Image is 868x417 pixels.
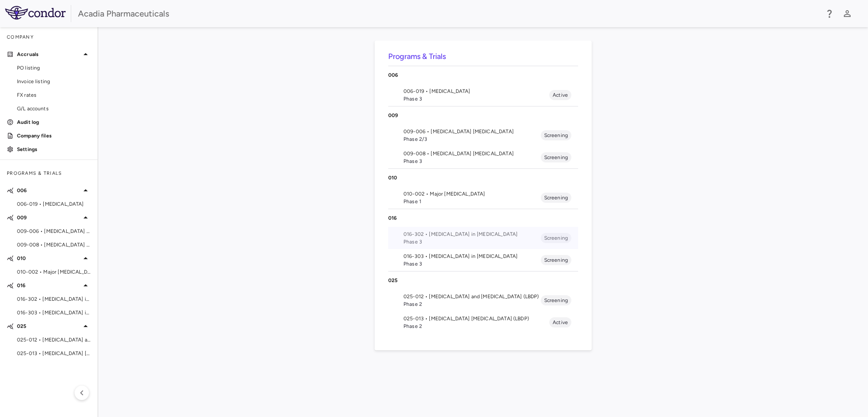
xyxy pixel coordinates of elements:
[388,214,578,222] p: 016
[403,190,541,198] span: 010-002 • Major [MEDICAL_DATA]
[403,260,541,268] span: Phase 3
[17,187,81,194] p: 006
[388,271,578,289] div: 025
[541,297,571,304] span: Screening
[17,64,91,72] span: PO listing
[388,66,578,84] div: 006
[78,7,819,20] div: Acadia Pharmaceuticals
[17,214,81,221] p: 009
[17,295,91,303] span: 016-302 • [MEDICAL_DATA] in [MEDICAL_DATA]
[403,252,541,260] span: 016-303 • [MEDICAL_DATA] in [MEDICAL_DATA]
[388,112,578,119] p: 009
[17,146,91,153] p: Settings
[17,241,91,249] span: 009-008 • [MEDICAL_DATA] [MEDICAL_DATA]
[549,319,571,326] span: Active
[403,128,541,135] span: 009-006 • [MEDICAL_DATA] [MEDICAL_DATA]
[403,198,541,205] span: Phase 1
[388,51,578,62] h6: Programs & Trials
[388,174,578,182] p: 010
[403,87,549,95] span: 006-019 • [MEDICAL_DATA]
[17,105,91,112] span: G/L accounts
[17,309,91,316] span: 016-303 • [MEDICAL_DATA] in [MEDICAL_DATA]
[388,289,578,311] li: 025-012 • [MEDICAL_DATA] and [MEDICAL_DATA] (LBDP)Phase 2Screening
[403,238,541,246] span: Phase 3
[17,78,91,85] span: Invoice listing
[403,293,541,300] span: 025-012 • [MEDICAL_DATA] and [MEDICAL_DATA] (LBDP)
[17,282,81,289] p: 016
[388,209,578,227] div: 016
[17,227,91,235] span: 009-006 • [MEDICAL_DATA] [MEDICAL_DATA]
[388,169,578,187] div: 010
[403,315,549,322] span: 025-013 • [MEDICAL_DATA] [MEDICAL_DATA] (LBDP)
[17,132,91,140] p: Company files
[388,311,578,333] li: 025-013 • [MEDICAL_DATA] [MEDICAL_DATA] (LBDP)Phase 2Active
[403,322,549,330] span: Phase 2
[388,71,578,79] p: 006
[541,154,571,161] span: Screening
[403,300,541,308] span: Phase 2
[541,234,571,242] span: Screening
[17,118,91,126] p: Audit log
[388,277,578,284] p: 025
[388,227,578,249] li: 016-302 • [MEDICAL_DATA] in [MEDICAL_DATA]Phase 3Screening
[403,157,541,165] span: Phase 3
[403,95,549,103] span: Phase 3
[17,268,91,276] span: 010-002 • Major [MEDICAL_DATA]
[17,350,91,357] span: 025-013 • [MEDICAL_DATA] [MEDICAL_DATA] (LBDP)
[17,255,81,262] p: 010
[17,200,91,208] span: 006-019 • [MEDICAL_DATA]
[388,249,578,271] li: 016-303 • [MEDICAL_DATA] in [MEDICAL_DATA]Phase 3Screening
[17,322,81,330] p: 025
[17,91,91,99] span: FX rates
[388,124,578,146] li: 009-006 • [MEDICAL_DATA] [MEDICAL_DATA]Phase 2/3Screening
[541,194,571,202] span: Screening
[549,91,571,99] span: Active
[541,132,571,139] span: Screening
[403,150,541,157] span: 009-008 • [MEDICAL_DATA] [MEDICAL_DATA]
[17,336,91,344] span: 025-012 • [MEDICAL_DATA] and [MEDICAL_DATA] (LBDP)
[541,256,571,264] span: Screening
[17,50,81,58] p: Accruals
[5,6,66,20] img: logo-full-BYUhSk78.svg
[388,106,578,124] div: 009
[403,135,541,143] span: Phase 2/3
[388,146,578,168] li: 009-008 • [MEDICAL_DATA] [MEDICAL_DATA]Phase 3Screening
[388,84,578,106] li: 006-019 • [MEDICAL_DATA]Phase 3Active
[388,187,578,209] li: 010-002 • Major [MEDICAL_DATA]Phase 1Screening
[403,230,541,238] span: 016-302 • [MEDICAL_DATA] in [MEDICAL_DATA]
